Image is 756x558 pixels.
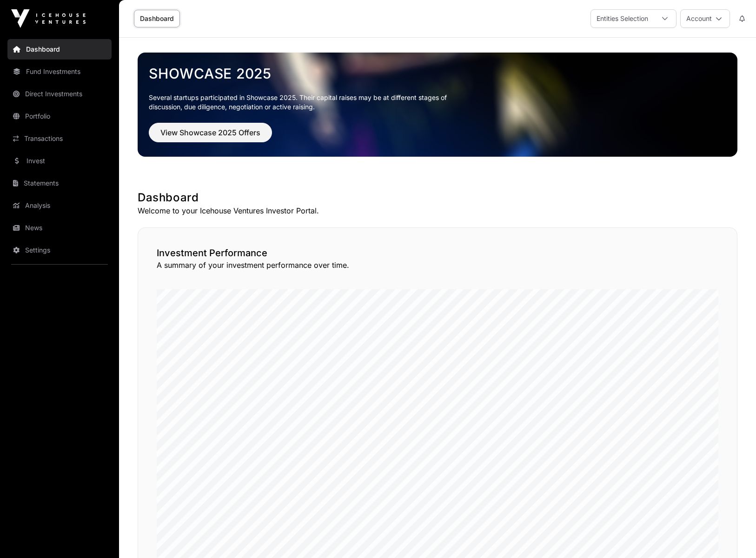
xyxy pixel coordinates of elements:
a: Dashboard [134,10,180,27]
a: Settings [7,240,112,260]
button: Account [680,9,730,28]
a: Dashboard [7,39,112,60]
h2: Investment Performance [157,246,718,259]
a: Portfolio [7,106,112,126]
button: View Showcase 2025 Offers [149,123,272,142]
img: Icehouse Ventures Logo [11,9,86,28]
p: Several startups participated in Showcase 2025. Their capital raises may be at different stages o... [149,93,461,112]
a: Statements [7,173,112,193]
a: Fund Investments [7,61,112,82]
h1: Dashboard [138,190,737,205]
span: View Showcase 2025 Offers [160,127,260,138]
a: Transactions [7,128,112,149]
a: Showcase 2025 [149,65,726,82]
a: Analysis [7,195,112,216]
a: Invest [7,151,112,171]
a: View Showcase 2025 Offers [149,132,272,141]
p: A summary of your investment performance over time. [157,259,718,271]
a: Direct Investments [7,84,112,104]
a: News [7,218,112,238]
p: Welcome to your Icehouse Ventures Investor Portal. [138,205,737,216]
img: Showcase 2025 [138,53,737,157]
div: Entities Selection [591,10,654,27]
